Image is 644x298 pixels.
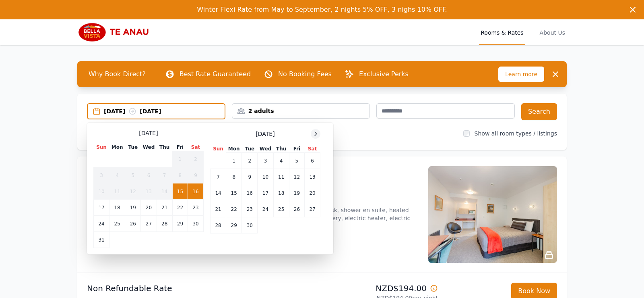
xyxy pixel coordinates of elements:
td: 18 [109,200,125,216]
th: Sun [94,144,109,151]
td: 9 [242,169,258,185]
td: 30 [188,216,204,232]
span: Learn more [498,67,544,82]
td: 7 [211,169,226,185]
th: Sun [211,145,226,153]
label: Show all room types / listings [475,130,557,137]
td: 4 [109,167,125,183]
td: 1 [226,153,242,169]
td: 25 [109,216,125,232]
td: 8 [172,167,188,183]
td: 15 [172,183,188,200]
td: 22 [226,201,242,217]
td: 21 [211,201,226,217]
td: 14 [211,185,226,201]
td: 29 [172,216,188,232]
td: 9 [188,167,204,183]
th: Sat [188,144,204,151]
th: Fri [289,145,304,153]
th: Tue [125,144,141,151]
td: 17 [258,185,273,201]
td: 24 [94,216,109,232]
td: 16 [242,185,258,201]
th: Mon [109,144,125,151]
span: Winter Flexi Rate from May to September, 2 nights 5% OFF, 3 nighs 10% OFF. [197,6,447,13]
td: 19 [125,200,141,216]
p: Non Refundable Rate [87,283,319,294]
td: 24 [258,201,273,217]
td: 15 [226,185,242,201]
th: Mon [226,145,242,153]
span: Why Book Direct? [82,66,152,82]
td: 10 [94,183,109,200]
td: 27 [305,201,320,217]
td: 10 [258,169,273,185]
div: 2 adults [232,107,370,115]
td: 12 [289,169,304,185]
td: 14 [157,183,172,200]
td: 1 [172,151,188,167]
td: 18 [273,185,289,201]
a: About Us [538,19,567,45]
td: 8 [226,169,242,185]
a: Rooms & Rates [479,19,525,45]
th: Fri [172,144,188,151]
th: Wed [258,145,273,153]
td: 12 [125,183,141,200]
td: 2 [242,153,258,169]
td: 3 [258,153,273,169]
span: [DATE] [139,129,158,137]
td: 5 [125,167,141,183]
td: 3 [94,167,109,183]
p: NZD$194.00 [325,283,438,294]
td: 23 [242,201,258,217]
td: 26 [289,201,304,217]
span: [DATE] [256,130,275,138]
td: 2 [188,151,204,167]
th: Thu [157,144,172,151]
img: Bella Vista Te Anau [77,23,155,42]
td: 28 [211,217,226,233]
td: 6 [305,153,320,169]
td: 20 [305,185,320,201]
td: 13 [141,183,157,200]
td: 21 [157,200,172,216]
td: 11 [109,183,125,200]
td: 23 [188,200,204,216]
p: No Booking Fees [278,69,332,79]
td: 4 [273,153,289,169]
td: 5 [289,153,304,169]
td: 22 [172,200,188,216]
p: Best Rate Guaranteed [180,69,251,79]
td: 19 [289,185,304,201]
td: 30 [242,217,258,233]
td: 11 [273,169,289,185]
td: 29 [226,217,242,233]
td: 20 [141,200,157,216]
td: 26 [125,216,141,232]
td: 13 [305,169,320,185]
th: Wed [141,144,157,151]
td: 28 [157,216,172,232]
p: Exclusive Perks [359,69,409,79]
td: 31 [94,232,109,248]
td: 17 [94,200,109,216]
td: 27 [141,216,157,232]
th: Tue [242,145,258,153]
th: Sat [305,145,320,153]
th: Thu [273,145,289,153]
td: 16 [188,183,204,200]
div: [DATE] [DATE] [104,107,225,115]
button: Search [521,103,557,120]
td: 6 [141,167,157,183]
td: 25 [273,201,289,217]
td: 7 [157,167,172,183]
